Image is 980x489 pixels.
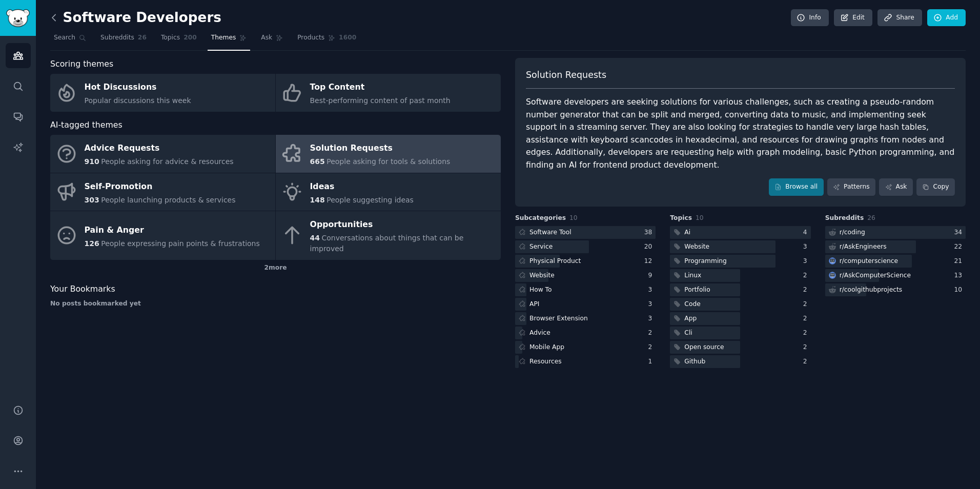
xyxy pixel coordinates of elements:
[515,341,656,354] a: Mobile App2
[803,271,811,280] div: 2
[670,312,810,325] a: App2
[294,30,360,51] a: Products1600
[684,329,692,338] div: Cli
[670,283,810,296] a: Portfolio2
[827,178,875,196] a: Patterns
[684,242,709,252] div: Website
[50,10,221,26] h2: Software Developers
[85,79,191,96] div: Hot Discussions
[684,286,710,295] div: Portfolio
[50,173,275,211] a: Self-Promotion303People launching products & services
[310,234,320,242] span: 44
[276,74,501,112] a: Top ContentBest-performing content of past month
[50,74,275,112] a: Hot DiscussionsPopular discussions this week
[803,343,811,352] div: 2
[515,255,656,268] a: Physical Product12
[529,300,539,309] div: API
[276,135,501,173] a: Solution Requests665People asking for tools & solutions
[644,228,656,237] div: 38
[840,286,902,295] div: r/ coolgithubprojects
[684,314,697,323] div: App
[50,260,501,276] div: 2 more
[157,30,200,51] a: Topics200
[50,283,115,296] span: Your Bookmarks
[803,300,811,309] div: 2
[825,240,966,253] a: r/AskEngineers22
[100,33,134,43] span: Subreddits
[791,9,829,27] a: Info
[648,329,656,338] div: 2
[208,30,251,51] a: Themes
[529,314,588,323] div: Browser Extension
[529,228,571,237] div: Software Tool
[879,178,913,196] a: Ask
[670,214,692,223] span: Topics
[648,286,656,295] div: 3
[101,157,233,166] span: People asking for advice & resources
[670,341,810,354] a: Open source2
[515,298,656,311] a: API3
[85,222,260,238] div: Pain & Anger
[526,69,606,81] span: Solution Requests
[670,255,810,268] a: Programming3
[648,300,656,309] div: 3
[648,314,656,323] div: 3
[696,214,704,221] span: 10
[310,140,451,157] div: Solution Requests
[54,33,75,43] span: Search
[85,157,99,166] span: 910
[954,228,966,237] div: 34
[138,33,147,43] span: 26
[840,271,911,280] div: r/ AskComputerScience
[276,211,501,260] a: Opportunities44Conversations about things that can be improved
[326,157,450,166] span: People asking for tools & solutions
[515,269,656,282] a: Website9
[85,96,191,105] span: Popular discussions this week
[310,157,325,166] span: 665
[310,234,464,253] span: Conversations about things that can be improved
[50,299,501,309] div: No posts bookmarked yet
[644,242,656,252] div: 20
[529,257,581,266] div: Physical Product
[803,242,811,252] div: 3
[97,30,150,51] a: Subreddits26
[50,119,122,132] span: AI-tagged themes
[515,214,566,223] span: Subcategories
[85,239,99,248] span: 126
[670,327,810,339] a: Cli2
[529,357,562,366] div: Resources
[684,271,701,280] div: Linux
[684,228,690,237] div: Ai
[825,269,966,282] a: AskComputerSciencer/AskComputerScience13
[825,214,864,223] span: Subreddits
[310,196,325,204] span: 148
[670,355,810,368] a: Github2
[310,79,451,96] div: Top Content
[829,257,836,264] img: computerscience
[648,271,656,280] div: 9
[515,327,656,339] a: Advice2
[310,217,496,233] div: Opportunities
[648,343,656,352] div: 2
[916,178,955,196] button: Copy
[85,178,236,195] div: Self-Promotion
[276,173,501,211] a: Ideas148People suggesting ideas
[526,96,955,171] div: Software developers are seeking solutions for various challenges, such as creating a pseudo-rando...
[211,33,236,43] span: Themes
[515,312,656,325] a: Browser Extension3
[954,271,966,280] div: 13
[50,30,90,51] a: Search
[6,9,30,27] img: GummySearch logo
[161,33,180,43] span: Topics
[867,214,875,221] span: 26
[803,329,811,338] div: 2
[297,33,324,43] span: Products
[310,178,414,195] div: Ideas
[840,257,898,266] div: r/ computerscience
[515,226,656,239] a: Software Tool38
[569,214,578,221] span: 10
[954,286,966,295] div: 10
[529,343,564,352] div: Mobile App
[85,196,99,204] span: 303
[829,272,836,279] img: AskComputerScience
